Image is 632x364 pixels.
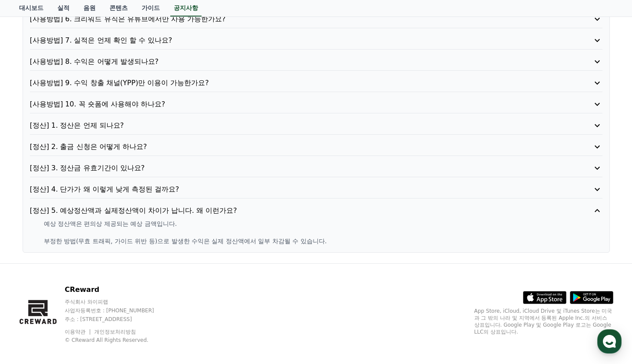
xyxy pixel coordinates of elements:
[30,184,602,195] button: [정산] 4. 단가가 왜 이렇게 낮게 측정된 걸까요?
[30,184,557,195] p: [정산] 4. 단가가 왜 이렇게 낮게 측정된 걸까요?
[44,237,602,245] p: 부정한 방법(무효 트래픽, 가이드 위반 등)으로 발생한 수익은 실제 정산액에서 일부 차감될 수 있습니다.
[94,329,136,335] a: 개인정보처리방침
[30,163,602,173] button: [정산] 3. 정산금 유효기간이 있나요?
[30,163,557,173] p: [정산] 3. 정산금 유효기간이 있나요?
[30,78,602,88] button: [사용방법] 9. 수익 창출 채널(YPP)만 이용이 가능한가요?
[30,99,557,109] p: [사용방법] 10. 꼭 숏폼에 사용해야 하나요?
[30,56,602,67] button: [사용방법] 8. 수익은 어떻게 발생되나요?
[30,142,602,152] button: [정산] 2. 출금 신청은 어떻게 하나요?
[112,275,167,297] a: 설정
[65,298,171,305] p: 주식회사 와이피랩
[30,120,557,131] p: [정산] 1. 정산은 언제 되나요?
[30,14,557,24] p: [사용방법] 6. 크리워드 뮤직은 유튜브에서만 사용 가능한가요?
[30,14,602,24] button: [사용방법] 6. 크리워드 뮤직은 유튜브에서만 사용 가능한가요?
[57,275,112,297] a: 대화
[79,289,90,296] span: 대화
[30,205,557,216] p: [정산] 5. 예상정산액과 실제정산액이 차이가 납니다. 왜 이런가요?
[65,307,171,314] p: 사업자등록번호 : [PHONE_NUMBER]
[30,205,602,216] button: [정산] 5. 예상정산액과 실제정산액이 차이가 납니다. 왜 이런가요?
[27,288,33,295] span: 홈
[134,288,145,295] span: 설정
[65,329,92,335] a: 이용약관
[3,275,57,297] a: 홈
[30,56,557,67] p: [사용방법] 8. 수익은 어떻게 발생되나요?
[30,142,557,152] p: [정산] 2. 출금 신청은 어떻게 하나요?
[65,337,171,344] p: © CReward All Rights Reserved.
[30,78,557,88] p: [사용방법] 9. 수익 창출 채널(YPP)만 이용이 가능한가요?
[65,285,171,295] p: CReward
[30,120,602,131] button: [정산] 1. 정산은 언제 되나요?
[30,99,602,109] button: [사용방법] 10. 꼭 숏폼에 사용해야 하나요?
[30,35,557,46] p: [사용방법] 7. 실적은 언제 확인 할 수 있나요?
[44,219,602,228] p: 예상 정산액은 편의상 제공되는 예상 금액입니다.
[65,316,171,323] p: 주소 : [STREET_ADDRESS]
[474,308,613,335] p: App Store, iCloud, iCloud Drive 및 iTunes Store는 미국과 그 밖의 나라 및 지역에서 등록된 Apple Inc.의 서비스 상표입니다. Goo...
[30,35,602,46] button: [사용방법] 7. 실적은 언제 확인 할 수 있나요?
